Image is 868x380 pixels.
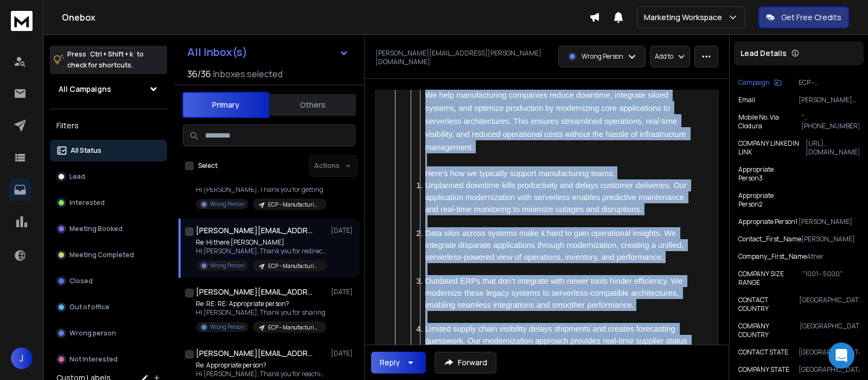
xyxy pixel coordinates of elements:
[802,270,859,287] p: "1001 - 5000"
[196,185,326,194] p: Hi [PERSON_NAME], Thank you for getting
[799,78,859,87] p: ECP - Manufacturing - Enterprise | [PERSON_NAME]
[738,252,807,261] p: Company_First_Name
[196,300,326,308] p: Re: RE: RE: Appropriate person?
[371,352,426,373] button: Reply
[196,286,315,297] h1: [PERSON_NAME][EMAIL_ADDRESS][PERSON_NAME][DOMAIN_NAME]
[738,217,797,226] p: Appropriate Person1
[807,252,859,261] p: Ather
[741,48,787,59] p: Lead Details
[196,308,326,317] p: Hi [PERSON_NAME], Thank you for sharing
[210,323,244,331] p: Wrong Person
[69,198,105,207] p: Interested
[71,146,101,155] p: All Status
[799,365,859,374] p: [GEOGRAPHIC_DATA]
[196,361,326,370] p: Re: Appropriate person?
[213,67,283,80] h3: Inboxes selected
[198,161,218,170] label: Select
[69,303,110,312] p: Out of office
[196,370,326,378] p: Hi [PERSON_NAME], Thank you for reaching
[375,49,544,66] p: [PERSON_NAME][EMAIL_ADDRESS][PERSON_NAME][DOMAIN_NAME]
[800,322,859,339] p: [GEOGRAPHIC_DATA]
[331,349,355,358] p: [DATE]
[268,262,320,270] p: ECP - Manufacturing - Enterprise | [PERSON_NAME]
[50,348,167,370] button: Not Interested
[758,7,849,28] button: Get Free Credits
[738,96,755,104] p: Email
[738,296,799,313] p: CONTACT COUNTRY
[738,165,799,183] p: Appropriate Person3
[801,235,859,244] p: [PERSON_NAME]
[59,84,111,95] h1: All Campaigns
[828,342,854,369] div: Open Intercom Messenger
[50,218,167,240] button: Meeting Booked
[187,47,247,58] h1: All Inbox(s)
[655,52,673,61] p: Add to
[738,191,799,209] p: Appropriate Person2
[806,139,860,157] p: [URL][DOMAIN_NAME]
[738,113,801,130] p: Mobile No. Via Clodura
[88,48,135,60] span: Ctrl + Shift + k
[269,93,356,117] button: Others
[69,329,116,338] p: Wrong person
[738,78,782,87] button: Campaign
[210,261,244,270] p: Wrong Person
[799,296,859,313] p: [GEOGRAPHIC_DATA]
[738,139,806,157] p: COMPANY LINKEDIN LINK
[268,323,320,332] p: ECP - Manufacturing - Enterprise | [PERSON_NAME]
[196,238,326,247] p: Re: Hi there [PERSON_NAME]
[196,225,315,236] h1: [PERSON_NAME][EMAIL_ADDRESS][PERSON_NAME][DOMAIN_NAME]
[50,270,167,292] button: Closed
[196,348,315,359] h1: [PERSON_NAME][EMAIL_ADDRESS][PERSON_NAME][DOMAIN_NAME]
[69,355,118,364] p: Not Interested
[425,277,685,309] span: Outdated ERPs that don’t integrate with newer tools hinder efficiency. We modernize these legacy ...
[799,96,859,104] p: [PERSON_NAME][EMAIL_ADDRESS][PERSON_NAME][DOMAIN_NAME]
[425,169,615,178] span: Here’s how we typically support manufacturing teams:
[50,296,167,318] button: Out of office
[799,217,859,226] p: [PERSON_NAME]
[425,229,686,261] span: Data silos across systems make it hard to gain operational insights. We integrate disparate appli...
[425,181,689,214] span: Unplanned downtime kills productivity and delays customer deliveries. Our application modernizati...
[425,91,688,152] span: We help manufacturing companies reduce downtime, integrate siloed systems, and optimize productio...
[331,288,355,296] p: [DATE]
[380,357,400,368] div: Reply
[781,12,841,23] p: Get Free Credits
[50,322,167,344] button: Wrong person
[50,140,167,161] button: All Status
[331,226,355,235] p: [DATE]
[11,347,33,369] button: J
[50,166,167,188] button: Lead
[738,78,770,87] p: Campaign
[644,12,726,23] p: Marketing Workspace
[210,200,244,208] p: Wrong Person
[738,365,789,374] p: COMPANY STATE
[435,352,496,373] button: Forward
[50,78,167,100] button: All Campaigns
[738,348,788,357] p: CONTACT STATE
[50,192,167,214] button: Interested
[178,41,358,63] button: All Inbox(s)
[69,277,93,285] p: Closed
[799,348,859,357] p: [GEOGRAPHIC_DATA]
[182,92,269,118] button: Primary
[425,325,690,357] span: Limited supply chain visibility delays shipments and creates forecasting guesswork. Our moderniza...
[69,251,134,259] p: Meeting Completed
[268,201,320,209] p: ECP - Manufacturing - Enterprise | [PERSON_NAME]
[582,52,623,61] p: Wrong Person
[11,11,33,31] img: logo
[69,172,85,181] p: Lead
[69,225,123,233] p: Meeting Booked
[738,270,802,287] p: COMPANY SIZE RANGE
[738,322,800,339] p: COMPANY COUNTRY
[62,11,589,24] h1: Onebox
[187,67,211,80] span: 36 / 36
[738,235,801,244] p: Contact_First_Name
[50,244,167,266] button: Meeting Completed
[801,113,859,130] p: "[PHONE_NUMBER]"
[67,49,144,71] p: Press to check for shortcuts.
[196,247,326,256] p: Hi [PERSON_NAME], Thank you for redirecting
[50,118,167,133] h3: Filters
